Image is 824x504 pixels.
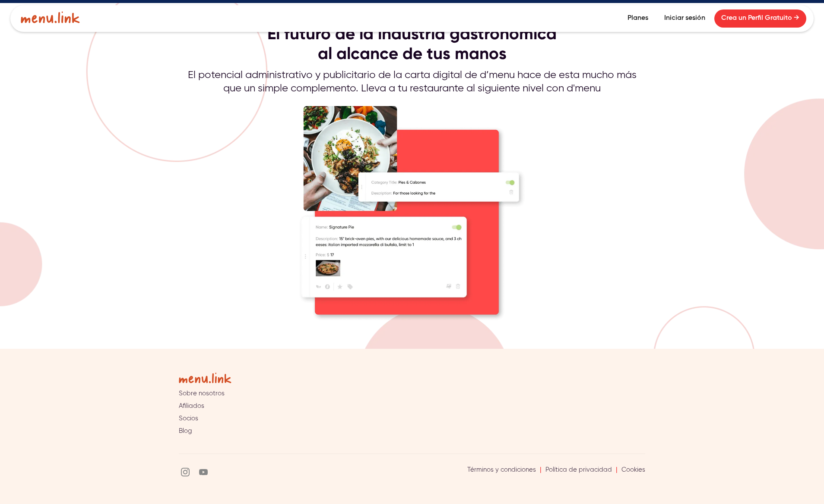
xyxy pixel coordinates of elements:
[179,390,225,398] a: Sobre nosotros
[621,9,655,28] a: Planes
[545,466,612,474] a: Política de privacidad
[181,468,190,476] img: Instagram logo with URL to d'Menus instagram account
[179,69,645,95] p: El potencial administrativo y publicitario de la carta digital de d’menu hace de esta mucho más q...
[179,24,645,63] h2: El futuro de la industria gastronómica al alcance de tus manos
[540,466,542,473] div: |
[467,466,536,474] a: Términos y condiciones
[179,427,192,435] a: Blog
[714,9,806,28] a: Crea un Perfil Gratuito →
[179,402,204,410] a: Afiliados
[199,468,208,476] img: Youtube logo with URL to d'Menus youtube account
[621,466,645,474] a: Cookies
[616,466,618,473] div: |
[657,9,712,28] a: Iniciar sesión
[179,415,198,423] a: Socios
